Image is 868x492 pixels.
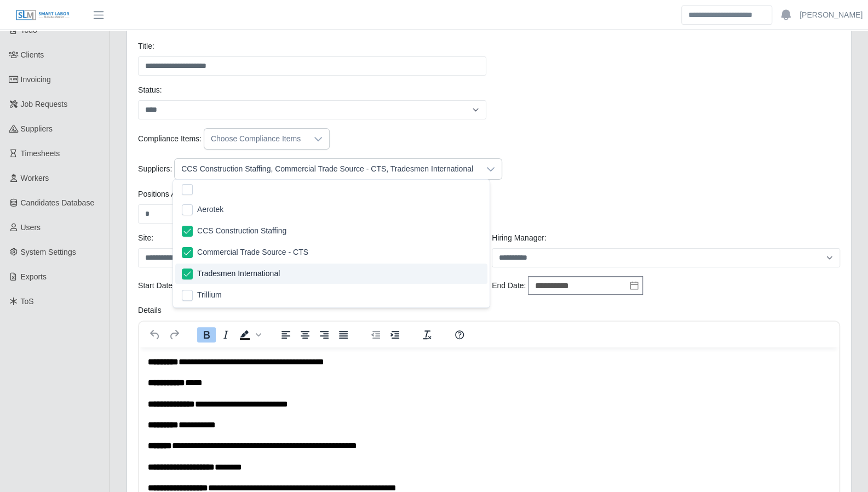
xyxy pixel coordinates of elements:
[235,327,263,342] div: Background color Black
[216,327,235,342] button: Italic
[21,124,53,133] span: Suppliers
[197,225,286,237] span: CCS Construction Staffing
[197,204,223,215] span: Aerotek
[197,268,280,279] span: Tradesmen International
[175,242,487,262] li: Commercial Trade Source - CTS
[175,264,487,284] li: Tradesmen International
[15,9,70,21] img: SLM Logo
[334,327,353,342] button: Justify
[138,280,175,291] label: Start Date:
[418,327,436,342] button: Clear formatting
[450,327,469,342] button: Help
[277,327,295,342] button: Align left
[681,5,772,25] input: Search
[175,221,487,241] li: CCS Construction Staffing
[296,327,314,342] button: Align center
[21,198,95,207] span: Candidates Database
[175,199,487,220] li: Aerotek
[197,327,216,342] button: Bold
[800,9,863,21] a: [PERSON_NAME]
[21,149,60,158] span: Timesheets
[138,305,162,316] label: Details
[138,163,172,175] label: Suppliers:
[21,223,41,232] span: Users
[21,272,47,281] span: Exports
[492,280,526,291] label: End Date:
[138,133,202,145] label: Compliance Items:
[315,327,334,342] button: Align right
[386,327,404,342] button: Increase indent
[492,232,547,244] label: Hiring Manager:
[138,188,204,200] label: Positions Available:
[21,297,34,306] span: ToS
[21,248,76,256] span: System Settings
[197,247,308,258] span: Commercial Trade Source - CTS
[366,327,385,342] button: Decrease indent
[204,129,307,149] div: Choose Compliance Items
[165,327,183,342] button: Redo
[138,84,162,96] label: Status:
[197,289,222,301] span: Trillium
[138,232,153,244] label: Site:
[175,159,480,179] div: CCS Construction Staffing, Commercial Trade Source - CTS, Tradesmen International
[21,50,44,59] span: Clients
[173,197,490,307] ul: Option List
[21,174,49,182] span: Workers
[146,327,164,342] button: Undo
[138,41,154,52] label: Title:
[21,75,51,84] span: Invoicing
[175,285,487,305] li: Trillium
[21,100,68,108] span: Job Requests
[21,26,37,35] span: Todo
